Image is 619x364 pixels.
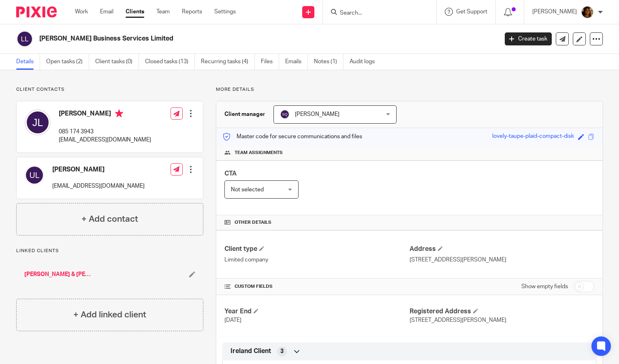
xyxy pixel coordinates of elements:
p: [EMAIL_ADDRESS][DOMAIN_NAME] [59,136,151,144]
h4: [PERSON_NAME] [59,109,151,120]
span: [DATE] [224,317,241,323]
p: 085 174 3943 [59,128,151,136]
span: Not selected [231,187,264,193]
img: Arvinder.jpeg [581,6,594,19]
h4: + Add contact [81,213,138,225]
p: Client contacts [16,86,203,93]
span: Other details [235,219,271,226]
i: Primary [115,109,123,118]
a: Reports [182,8,202,16]
div: lovely-taupe-plaid-compact-disk [492,132,574,141]
a: Work [75,8,88,16]
span: Ireland Client [231,347,271,355]
h4: Year End [224,307,409,316]
img: Pixie [16,6,57,17]
h3: Client manager [224,110,265,118]
a: Clients [126,8,144,16]
a: Open tasks (2) [46,54,89,70]
span: [PERSON_NAME] [295,111,339,117]
img: svg%3E [25,165,44,185]
label: Show empty fields [521,283,568,291]
p: [EMAIL_ADDRESS][DOMAIN_NAME] [52,182,145,190]
p: Linked clients [16,248,203,254]
h4: Client type [224,245,409,253]
span: Get Support [456,9,487,15]
a: Notes (1) [314,54,344,70]
h4: Registered Address [410,307,594,316]
img: svg%3E [280,109,290,119]
img: svg%3E [25,109,51,135]
a: Client tasks (0) [95,54,139,70]
a: Audit logs [350,54,381,70]
input: Search [339,10,412,17]
h4: Address [410,245,594,253]
a: Details [16,54,40,70]
h4: [PERSON_NAME] [52,165,145,174]
span: CTA [224,170,237,177]
p: More details [216,86,603,93]
p: [STREET_ADDRESS][PERSON_NAME] [410,256,594,264]
img: svg%3E [16,30,33,47]
a: Team [156,8,170,16]
a: Emails [285,54,308,70]
a: Settings [214,8,236,16]
a: Files [261,54,279,70]
span: [STREET_ADDRESS][PERSON_NAME] [410,317,506,323]
span: 3 [280,347,284,355]
a: Closed tasks (13) [145,54,195,70]
h4: + Add linked client [73,308,146,321]
a: [PERSON_NAME] & [PERSON_NAME] [24,270,93,278]
a: Recurring tasks (4) [201,54,255,70]
a: Create task [505,32,552,45]
a: Email [100,8,113,16]
h2: [PERSON_NAME] Business Services Limited [39,34,402,43]
span: Team assignments [235,150,283,156]
p: [PERSON_NAME] [532,8,577,16]
h4: CUSTOM FIELDS [224,283,409,290]
p: Master code for secure communications and files [222,133,362,141]
p: Limited company [224,256,409,264]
